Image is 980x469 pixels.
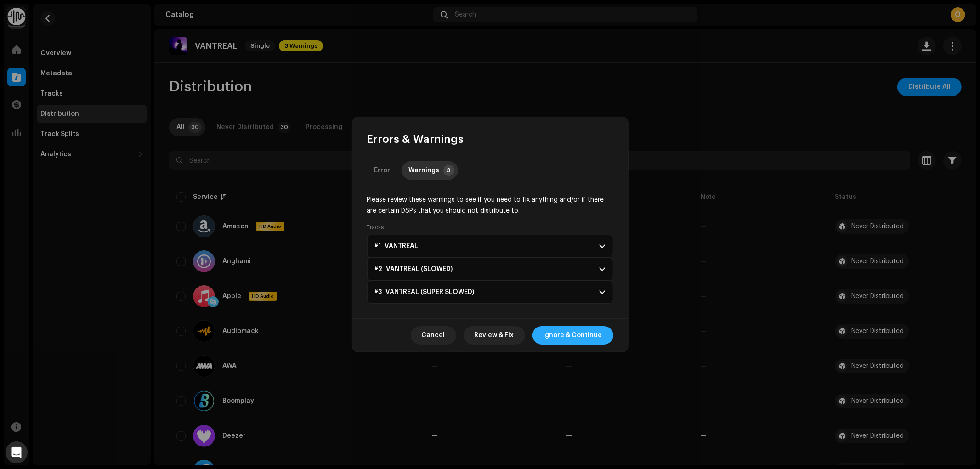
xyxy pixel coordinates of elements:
[375,243,419,250] span: #1 VANTREAL
[367,194,613,216] div: Please review these warnings to see if you need to fix anything and/or if there are certain DSPs ...
[367,281,613,304] p-accordion-header: #3 VANTREAL (SUPER SLOWED)
[374,161,391,180] div: Error
[422,326,445,345] span: Cancel
[367,258,613,281] p-accordion-header: #2 VANTREAL (SLOWED)
[411,326,456,345] button: Cancel
[367,132,464,147] span: Errors & Warnings
[464,326,525,345] button: Review & Fix
[367,224,384,231] label: Tracks
[367,235,613,258] p-accordion-header: #1 VANTREAL
[375,288,475,296] span: #3 VANTREAL (SUPER SLOWED)
[475,326,514,345] span: Review & Fix
[409,161,440,180] div: Warnings
[544,326,602,345] span: Ignore & Continue
[443,165,454,176] p-badge: 3
[532,326,613,345] button: Ignore & Continue
[375,266,453,273] span: #2 VANTREAL (SLOWED)
[6,441,28,463] div: Open Intercom Messenger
